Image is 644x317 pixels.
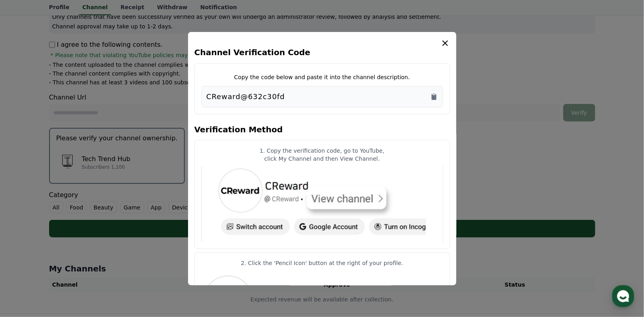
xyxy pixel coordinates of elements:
button: Copy to clipboard [430,92,438,100]
div: Copy to clipboard [206,91,438,102]
a: Settings [103,251,153,271]
a: Home [2,251,53,271]
h4: Verification Method [194,117,450,140]
div: modal [188,32,456,285]
h4: Channel Verification Code [194,48,450,56]
a: Messages [53,251,103,271]
span: Messages [66,263,90,269]
p: 1. Copy the verification code, go to YouTube, [201,146,443,154]
span: Home [20,263,34,269]
p: click My Channel and then View Channel. [201,154,443,162]
span: Settings [118,263,138,269]
p: Copy the code below and paste it into the channel description. [234,73,410,81]
img: channel-registration-guide [201,165,443,242]
p: 2. Click the 'Pencil Icon' button at the right of your profile. [201,259,443,267]
p: CReward@632c30fd [206,91,285,102]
